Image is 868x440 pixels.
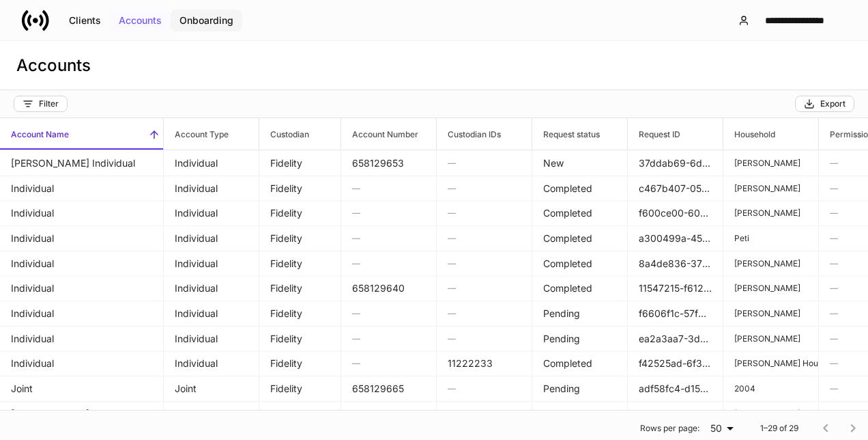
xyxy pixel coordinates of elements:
[628,275,723,301] td: 11547215-f612-4b67-aa73-19507cf5f8b4
[164,128,229,141] h6: Account Type
[352,232,425,245] h6: —
[437,128,501,141] h6: Custodian IDs
[16,55,91,77] h3: Accounts
[628,251,723,277] td: 8a4de836-3778-4df3-a953-76ad04519151
[448,407,521,420] h6: —
[259,225,341,251] td: Fidelity
[69,16,101,25] div: Clients
[628,150,723,176] td: 37ddab69-6d5b-4f12-b9e4-674269be276c
[259,251,341,277] td: Fidelity
[532,401,628,427] td: Completed
[628,326,723,352] td: ea2a3aa7-3d13-4202-b826-6a6e5f06649c
[532,301,628,327] td: Pending
[628,118,723,150] span: Request ID
[352,332,425,345] h6: —
[164,176,259,202] td: Individual
[259,326,341,352] td: Fidelity
[259,350,341,376] td: Fidelity
[437,118,532,150] span: Custodian IDs
[341,118,436,150] span: Account Number
[795,96,854,112] button: Export
[259,128,309,141] h6: Custodian
[532,150,628,176] td: New
[734,258,807,269] p: [PERSON_NAME]
[734,233,807,244] p: Peti
[352,206,425,219] h6: —
[628,225,723,251] td: a300499a-4543-4c99-b98f-9d26e3e6a378
[734,333,807,344] p: [PERSON_NAME]
[734,408,807,419] p: [PERSON_NAME]
[259,118,341,150] span: Custodian
[804,98,845,109] div: Export
[179,16,233,25] div: Onboarding
[734,358,807,369] p: [PERSON_NAME] Household
[532,128,600,141] h6: Request status
[532,350,628,376] td: Completed
[259,176,341,202] td: Fidelity
[437,350,532,376] td: 11222233
[341,376,437,402] td: 658129665
[532,251,628,277] td: Completed
[164,200,259,226] td: Individual
[259,150,341,176] td: Fidelity
[341,275,437,301] td: 658129640
[341,150,437,176] td: 658129653
[532,176,628,202] td: Completed
[734,158,807,169] p: [PERSON_NAME]
[532,376,628,402] td: Pending
[640,423,699,434] p: Rows per page:
[164,118,259,150] span: Account Type
[259,200,341,226] td: Fidelity
[171,10,242,31] button: Onboarding
[760,423,798,434] p: 1–29 of 29
[723,128,775,141] h6: Household
[23,98,59,109] div: Filter
[341,128,418,141] h6: Account Number
[734,383,807,394] p: 2004
[259,376,341,402] td: Fidelity
[734,208,807,219] p: [PERSON_NAME]
[532,275,628,301] td: Completed
[259,301,341,327] td: Fidelity
[532,200,628,226] td: Completed
[448,382,521,395] h6: —
[352,182,425,195] h6: —
[532,225,628,251] td: Completed
[448,156,521,169] h6: —
[60,10,110,31] button: Clients
[352,257,425,270] h6: —
[448,206,521,219] h6: —
[259,275,341,301] td: Fidelity
[448,307,521,320] h6: —
[734,182,807,193] p: [PERSON_NAME]
[164,326,259,352] td: Individual
[628,301,723,327] td: f6606f1c-57f0-45fc-a812-a42cdd41ff7e
[119,16,162,25] div: Accounts
[259,401,341,427] td: Fidelity
[628,350,723,376] td: f42525ad-6f35-4659-8ffe-89fe3358ff47
[164,251,259,277] td: Individual
[734,283,807,294] p: [PERSON_NAME]
[628,176,723,202] td: c467b407-0555-4ae0-950d-57976260834b
[164,275,259,301] td: Individual
[164,350,259,376] td: Individual
[532,326,628,352] td: Pending
[164,376,259,402] td: Joint
[341,401,437,427] td: 658129682
[448,281,521,294] h6: —
[723,118,818,150] span: Household
[628,200,723,226] td: f600ce00-602a-47f5-aa61-1b92abfb3906
[352,357,425,370] h6: —
[628,128,680,141] h6: Request ID
[352,307,425,320] h6: —
[532,118,627,150] span: Request status
[448,257,521,270] h6: —
[628,401,723,427] td: e45103ee-f53a-4ee8-9bb6-0b8923ee7525
[164,401,259,427] td: Trust
[448,232,521,245] h6: —
[448,332,521,345] h6: —
[628,376,723,402] td: adf58fc4-d152-4a7f-ae4a-a6a3221f91a7
[705,422,738,435] div: 50
[734,308,807,319] p: [PERSON_NAME]
[164,225,259,251] td: Individual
